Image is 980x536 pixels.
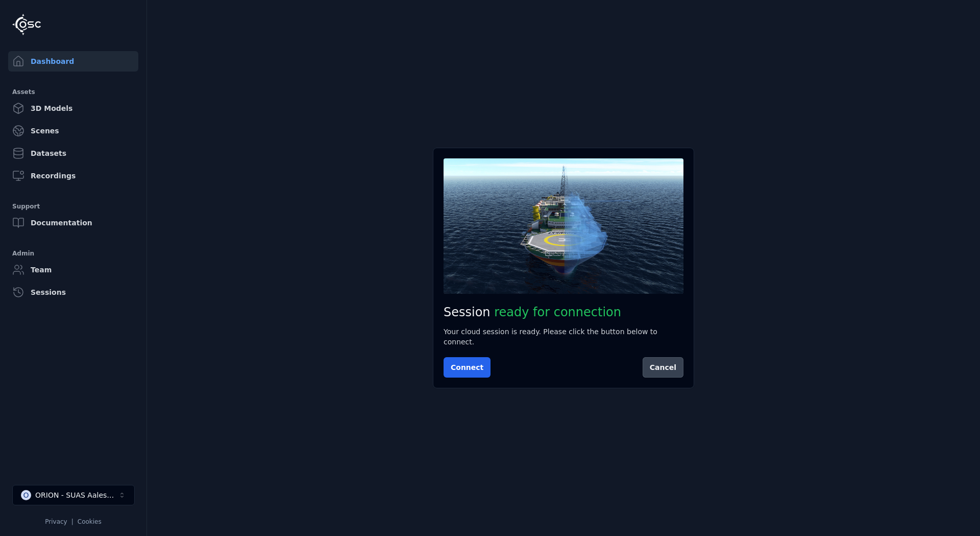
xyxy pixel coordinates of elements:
[8,121,138,141] a: Scenes
[35,490,118,500] div: ORION - SUAS Aalesund
[12,86,134,98] div: Assets
[45,518,67,525] a: Privacy
[8,98,138,119] a: 3D Models
[8,143,138,164] a: Datasets
[8,213,138,233] a: Documentation
[71,518,73,525] span: |
[643,357,683,378] button: Cancel
[12,485,135,505] button: Select a workspace
[444,304,683,320] h2: Session
[12,200,134,213] div: Support
[12,14,41,35] img: Logo
[8,282,138,302] a: Sessions
[12,247,134,260] div: Admin
[444,357,491,378] button: Connect
[8,51,138,72] a: Dashboard
[78,518,102,525] a: Cookies
[8,166,138,186] a: Recordings
[8,260,138,280] a: Team
[21,490,31,500] div: O
[494,305,621,319] span: ready for connection
[444,327,683,347] div: Your cloud session is ready. Please click the button below to connect.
